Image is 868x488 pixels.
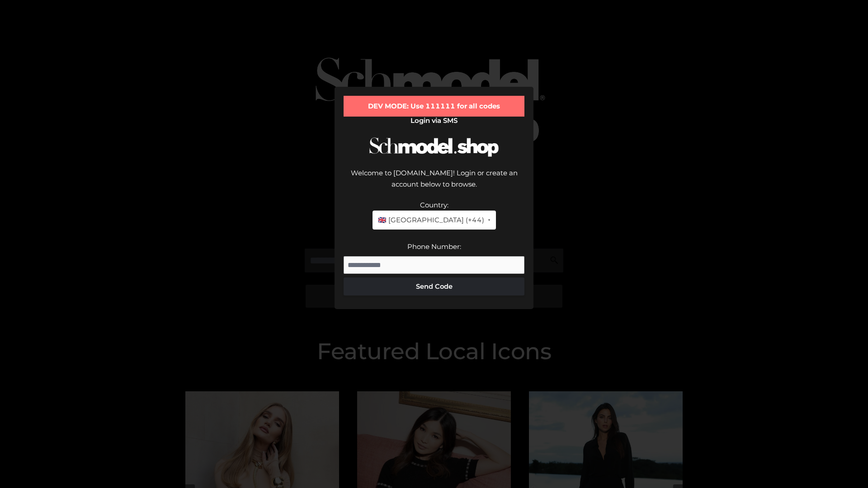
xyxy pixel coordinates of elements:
label: Phone Number: [407,242,461,251]
label: Country: [420,201,448,209]
div: Welcome to [DOMAIN_NAME]! Login or create an account below to browse. [344,167,524,199]
button: Send Code [344,277,524,296]
img: Schmodel Logo [366,129,502,165]
span: 🇬🇧 [GEOGRAPHIC_DATA] (+44) [378,214,484,226]
h2: Login via SMS [344,117,524,125]
div: DEV MODE: Use 111111 for all codes [344,96,524,117]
